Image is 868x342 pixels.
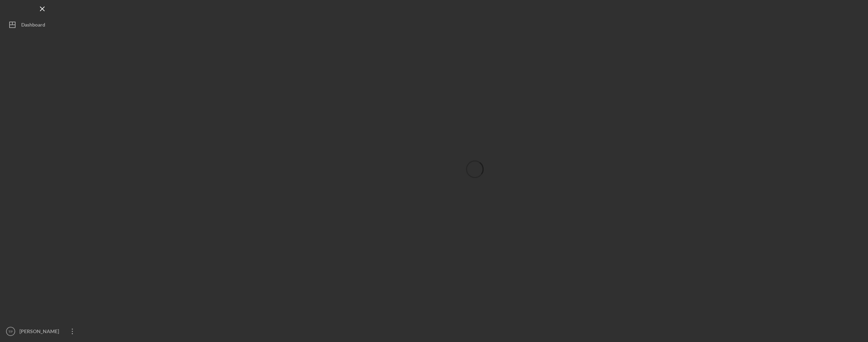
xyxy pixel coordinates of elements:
[18,324,64,340] div: [PERSON_NAME]
[4,324,81,338] button: TP[PERSON_NAME]
[21,18,45,34] div: Dashboard
[4,18,81,32] button: Dashboard
[8,330,13,334] text: TP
